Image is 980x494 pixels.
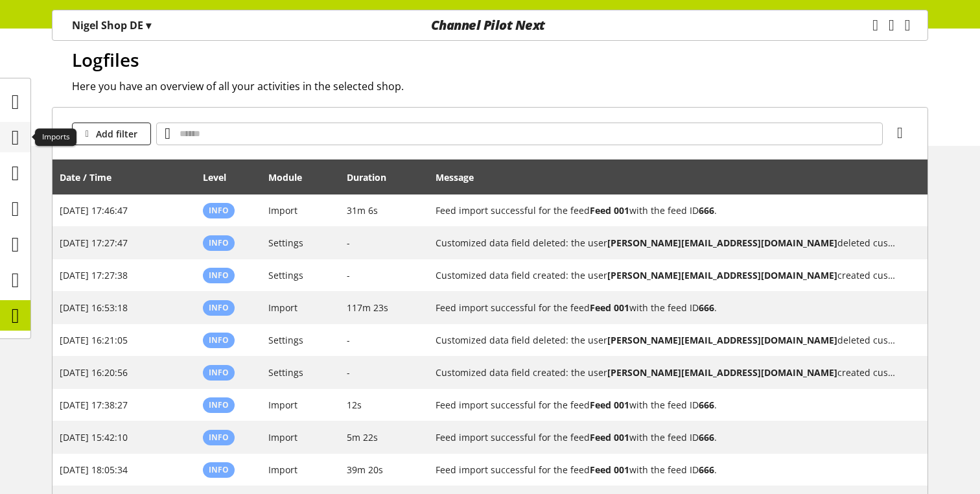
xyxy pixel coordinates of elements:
[699,301,714,314] b: 666
[268,237,303,249] span: Settings
[60,204,128,217] span: [DATE] 17:46:47
[35,128,76,147] div: Imports
[699,464,714,476] b: 666
[347,399,362,411] span: 12s
[209,399,229,410] span: Info
[268,171,315,184] div: Module
[146,18,151,32] span: ▾
[209,302,229,313] span: Info
[209,367,229,378] span: Info
[268,301,297,314] span: Import
[607,237,837,249] b: [PERSON_NAME][EMAIL_ADDRESS][DOMAIN_NAME]
[203,171,239,184] div: Level
[590,431,629,443] b: Feed 001
[72,78,928,94] h2: Here you have an overview of all your activities in the selected shop.
[347,301,388,314] span: 117m 23s
[590,204,629,217] b: Feed 001
[268,204,297,217] span: Import
[436,301,897,314] h2: Feed import successful for the feed Feed 001 with the feed ID 666.
[209,335,229,346] span: Info
[590,301,629,314] b: Feed 001
[268,431,297,443] span: Import
[347,171,399,184] div: Duration
[607,366,837,379] b: [PERSON_NAME][EMAIL_ADDRESS][DOMAIN_NAME]
[60,237,128,249] span: [DATE] 17:27:47
[590,399,629,411] b: Feed 001
[436,398,897,412] h2: Feed import successful for the feed Feed 001 with the feed ID 666.
[436,204,897,217] h2: Feed import successful for the feed Feed 001 with the feed ID 666.
[60,464,128,476] span: [DATE] 18:05:34
[268,334,303,346] span: Settings
[699,399,714,411] b: 666
[60,334,128,346] span: [DATE] 16:21:05
[60,366,128,379] span: [DATE] 16:20:56
[209,270,229,281] span: Info
[60,431,128,443] span: [DATE] 15:42:10
[347,431,378,443] span: 5m 22s
[436,333,897,347] h2: Customized data field deleted: the user nigel.rowe@channelpilot.com deleted customized data field...
[436,366,897,379] h2: Customized data field created: the user nigel.rowe@channelpilot.com created customized data field...
[209,432,229,443] span: Info
[60,171,124,184] div: Date / Time
[60,301,128,314] span: [DATE] 16:53:18
[436,164,921,190] div: Message
[607,334,837,346] b: [PERSON_NAME][EMAIL_ADDRESS][DOMAIN_NAME]
[72,47,139,72] span: Logfiles
[590,464,629,476] b: Feed 001
[60,269,128,281] span: [DATE] 17:27:38
[72,18,151,33] p: Nigel Shop DE
[436,268,897,282] h2: Customized data field created: the user nigel.rowe@channelpilot.com created customized data field...
[209,464,229,475] span: Info
[268,366,303,379] span: Settings
[52,10,928,41] nav: main navigation
[436,236,897,250] h2: Customized data field deleted: the user nigel.rowe@channelpilot.com deleted customized data field...
[268,464,297,476] span: Import
[699,204,714,217] b: 666
[96,127,137,141] span: Add filter
[699,431,714,443] b: 666
[268,269,303,281] span: Settings
[60,399,128,411] span: [DATE] 17:38:27
[347,464,383,476] span: 39m 20s
[436,463,897,476] h2: Feed import successful for the feed Feed 001 with the feed ID 666.
[268,399,297,411] span: Import
[436,430,897,444] h2: Feed import successful for the feed Feed 001 with the feed ID 666.
[607,269,837,281] b: [PERSON_NAME][EMAIL_ADDRESS][DOMAIN_NAME]
[209,205,229,216] span: Info
[209,237,229,248] span: Info
[72,123,151,145] button: Add filter
[347,204,378,217] span: 31m 6s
